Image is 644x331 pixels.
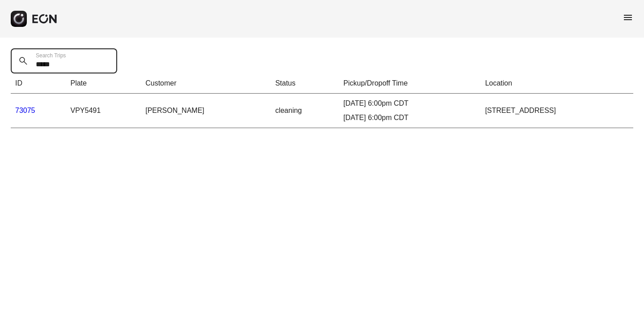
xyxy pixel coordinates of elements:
div: [DATE] 6:00pm CDT [343,112,476,123]
th: Location [481,73,633,94]
div: [DATE] 6:00pm CDT [343,98,476,109]
td: VPY5491 [66,94,141,128]
th: Status [271,73,339,94]
a: 73075 [15,107,35,114]
td: [PERSON_NAME] [141,94,271,128]
label: Search Trips [36,52,66,59]
span: menu [623,12,633,23]
th: Customer [141,73,271,94]
th: Plate [66,73,141,94]
th: ID [11,73,66,94]
td: cleaning [271,94,339,128]
td: [STREET_ADDRESS] [481,94,633,128]
th: Pickup/Dropoff Time [339,73,481,94]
